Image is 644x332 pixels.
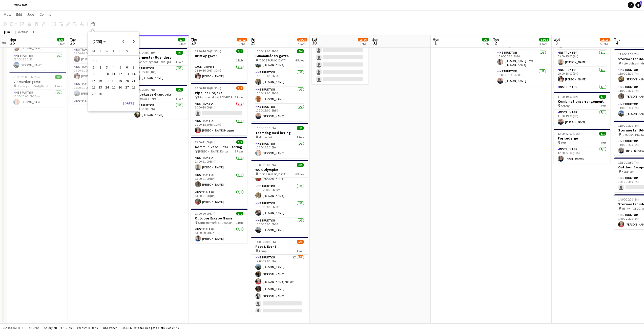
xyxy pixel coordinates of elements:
[90,91,97,97] button: 29-09-2025
[251,104,308,121] app-card-role: Instruktør1/110:30-19:00 (8h30m)[PERSON_NAME]
[259,249,266,253] span: Aarup
[117,84,123,90] span: 26
[55,84,62,88] span: 1 Role
[130,77,137,84] button: 21-09-2025
[492,40,499,46] span: 2
[130,48,187,83] app-job-card: 12:00-22:00 (10h)1/1Stormester Udendørs Sonnerupgaard Gods - [GEOGRAPHIC_DATA]1 RoleInstruktør1/1...
[297,126,304,130] span: 1/1
[110,84,117,91] button: 25-09-2025
[111,84,117,90] span: 25
[70,98,127,116] app-card-role: Instruktør1/119:00-21:00 (2h)
[195,212,215,215] span: 13:00-20:00 (7h)
[176,88,183,92] span: 1/1
[191,155,247,172] app-card-role: Instruktør1/113:00-21:00 (8h)[PERSON_NAME]
[17,84,48,88] span: Hovborg Kro - Sydjylland
[251,40,255,46] span: 29
[297,163,304,167] span: 6/6
[117,71,123,77] button: 12-09-2025
[251,255,308,323] app-card-role: Instruktør2I5/814:00-22:00 (8h)[PERSON_NAME][PERSON_NAME][PERSON_NAME] Morgen[PERSON_NAME][PERSON...
[255,126,276,130] span: 10:30-16:30 (6h)
[123,64,130,71] button: 06-09-2025
[4,12,11,17] span: View
[251,37,255,42] span: Fri
[90,71,97,77] button: 08-09-2025
[198,95,235,99] span: Hindsgavl slot - [GEOGRAPHIC_DATA]
[110,71,117,77] button: 11-09-2025
[372,37,378,42] span: Sun
[3,325,24,331] button: Budgeted
[90,57,137,64] td: SEP
[70,29,127,104] div: 19:00-21:00 (2h)5/5WOA Olympics Comwell Kolding5 RolesInstruktør1/119:00-20:00 (1h)[PERSON_NAME]I...
[130,71,137,77] button: 14-09-2025
[297,49,304,53] span: 4/4
[236,58,243,62] span: 1 Role
[251,218,308,235] app-card-role: Instruktør1/113:30-20:00 (6h30m)[PERSON_NAME]
[124,71,130,77] span: 13
[635,2,641,8] a: 1
[118,36,129,47] button: Previous month
[91,64,97,70] span: 1
[131,71,137,77] span: 14
[131,64,137,70] span: 7
[134,51,156,55] span: 12:00-22:00 (10h)
[297,240,304,244] span: 5/8
[90,77,97,84] button: 15-09-2025
[31,30,38,34] div: CEST
[640,1,642,5] span: 1
[111,78,117,84] span: 18
[251,130,308,135] h3: Teamdag med læring
[493,32,550,86] div: 15:00-20:30 (5h30m)2/2Game of Drones Kolding2 RolesInstruktør1/115:00-20:30 (5h30m)[PERSON_NAME] ...
[236,140,243,144] span: 3/3
[191,172,247,189] app-card-role: Instruktør1/113:00-21:00 (8h)[PERSON_NAME]
[57,38,64,41] span: 6/6
[493,37,499,42] span: Tue
[191,145,247,149] h3: Kommunikaos u. facilitering
[133,49,135,53] span: S
[104,71,110,77] button: 10-09-2025
[123,84,130,91] button: 27-09-2025
[97,91,103,97] button: 30-09-2025
[236,49,243,53] span: 1/1
[251,123,308,158] app-job-card: 10:30-16:30 (6h)1/1Teamdag med læring Middelfart1 RoleInstruktør1/110:30-16:30 (6h)[PERSON_NAME]
[554,136,610,141] h3: Forræderne
[191,83,247,135] div: 10:00-18:30 (8h30m)1/2Pipeline Projekt Hindsgavl slot - [GEOGRAPHIC_DATA]2 RolesInstruktør0/110:0...
[126,49,128,53] span: S
[251,46,308,121] app-job-card: 10:30-19:00 (8h30m)4/4Gummibådsregatta [GEOGRAPHIC_DATA]4 RolesInstruktør1/110:30-19:00 (8h30m)[P...
[28,326,40,330] span: All jobs
[97,91,103,97] span: 30
[251,160,308,235] div: 13:00-20:00 (7h)6/6WOA Olympics [GEOGRAPHIC_DATA]6 Roles[PERSON_NAME]Instruktør1/113:00-20:00 (7h...
[251,201,308,218] app-card-role: Instruktør1/113:30-20:00 (6h30m)[PERSON_NAME]
[117,78,123,84] span: 19
[131,84,137,90] span: 28
[237,38,247,41] span: 11/12
[235,149,243,153] span: 3 Roles
[482,42,489,46] div: 1 Job
[25,11,37,18] a: Jobs
[104,84,110,90] span: 24
[191,46,247,81] div: 08:30-16:00 (7h30m)1/1Drift opgaver1 RoleLager Jernet1/108:30-16:00 (7h30m)[PERSON_NAME]
[618,52,639,56] span: 11:00-18:00 (7h)
[117,64,123,70] span: 5
[295,58,304,62] span: 4 Roles
[600,38,610,41] span: 15/16
[134,88,155,92] span: 13:00-20:00 (7h)
[259,172,286,176] span: [GEOGRAPHIC_DATA]
[190,40,197,46] span: 28
[111,64,117,70] span: 4
[9,53,66,70] app-card-role: Instruktør1/108:30-21:30 (13h)[PERSON_NAME]
[191,118,247,135] app-card-role: Instruktør1/110:00-18:30 (8h30m)[PERSON_NAME] Morgen
[493,50,550,69] app-card-role: Instruktør1/115:00-20:30 (5h30m)[PERSON_NAME] Have [PERSON_NAME]
[599,95,606,99] span: 1/1
[554,67,610,84] app-card-role: Instruktør1/109:00-18:00 (9h)[PERSON_NAME]
[539,38,549,41] span: 12/12
[130,55,187,60] h3: Stormester Udendørs
[130,64,137,71] button: 07-09-2025
[599,104,606,108] span: 1 Role
[117,77,123,84] button: 19-09-2025
[121,99,136,107] button: [DATE]
[558,95,578,99] span: 11:00-19:00 (8h)
[554,15,610,90] app-job-card: 09:00-00:00 (15h) (Thu)4/5Fest og event [GEOGRAPHIC_DATA]5 RolesInstruktør1/109:00-15:00 (6h)[PER...
[9,90,66,107] app-card-role: Instruktør1/113:30-20:00 (6h30m)[PERSON_NAME]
